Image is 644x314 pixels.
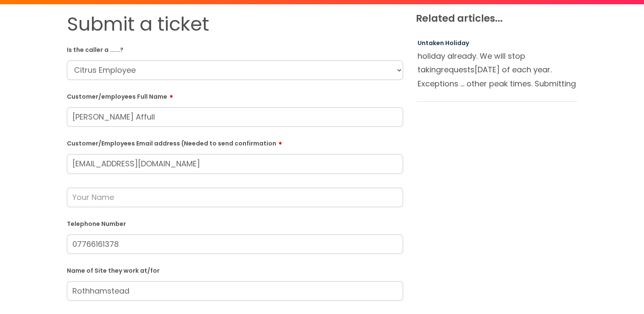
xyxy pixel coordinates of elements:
[416,13,578,25] h4: Related articles...
[418,39,469,47] a: Untaken Holiday
[67,188,403,207] input: Your Name
[67,13,403,36] h1: Submit a ticket
[418,49,576,90] p: holiday already. We will stop taking [DATE] of each year. Exceptions ... other peak times. Submit...
[67,219,403,228] label: Telephone Number
[67,265,403,274] label: Name of Site they work at/for
[67,45,403,54] label: Is the caller a ......?
[67,137,403,147] label: Customer/Employees Email address (Needed to send confirmation
[67,154,403,174] input: Email
[67,90,403,100] label: Customer/employees Full Name
[441,64,475,75] span: requests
